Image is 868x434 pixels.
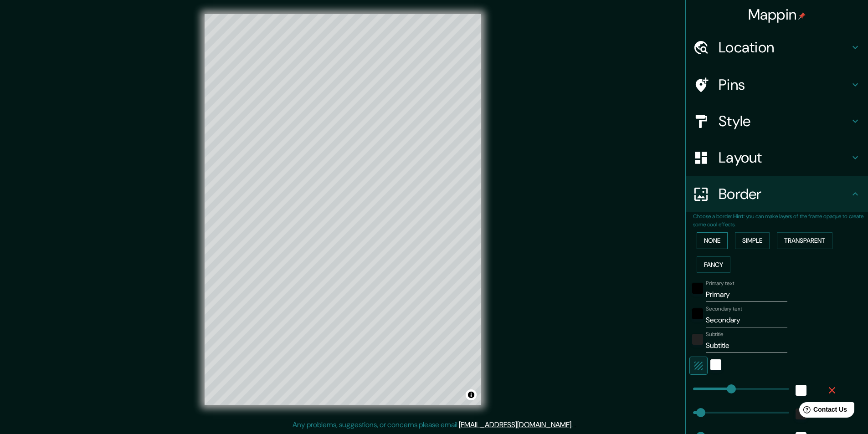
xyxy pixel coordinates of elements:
[719,38,850,56] h4: Location
[686,103,868,139] div: Style
[748,5,806,24] h4: Mappin
[706,280,734,287] label: Primary text
[796,385,806,396] button: white
[735,232,770,249] button: Simple
[787,398,858,424] iframe: Help widget launcher
[798,12,806,20] img: pin-icon.png
[693,212,868,229] p: Choose a border. : you can make layers of the frame opaque to create some cool effects.
[706,331,724,338] label: Subtitle
[706,305,742,313] label: Secondary text
[686,29,868,66] div: Location
[719,76,850,94] h4: Pins
[697,256,730,273] button: Fancy
[733,213,744,220] b: Hint
[574,419,576,430] div: .
[573,419,574,430] div: .
[686,176,868,212] div: Border
[697,232,728,249] button: None
[692,334,703,345] button: color-222222
[692,308,703,319] button: black
[466,389,477,400] button: Toggle attribution
[293,419,573,430] p: Any problems, suggestions, or concerns please email .
[686,66,868,103] div: Pins
[710,359,721,370] button: white
[686,139,868,176] div: Layout
[719,148,850,167] h4: Layout
[777,232,832,249] button: Transparent
[719,112,850,130] h4: Style
[459,420,571,429] a: [EMAIL_ADDRESS][DOMAIN_NAME]
[692,283,703,294] button: black
[719,185,850,203] h4: Border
